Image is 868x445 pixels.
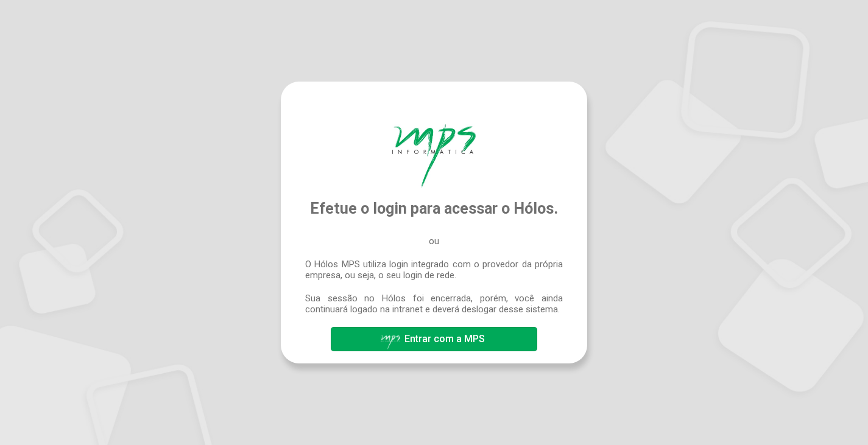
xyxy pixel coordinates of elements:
[305,259,563,281] span: O Hólos MPS utiliza login integrado com o provedor da própria empresa, ou seja, o seu login de rede.
[331,327,537,351] button: Entrar com a MPS
[310,200,558,217] span: Efetue o login para acessar o Hólos.
[429,236,439,247] span: ou
[404,333,485,345] span: Entrar com a MPS
[305,293,563,315] span: Sua sessão no Hólos foi encerrada, porém, você ainda continuará logado na intranet e deverá deslo...
[392,124,475,187] img: Hólos Mps Digital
